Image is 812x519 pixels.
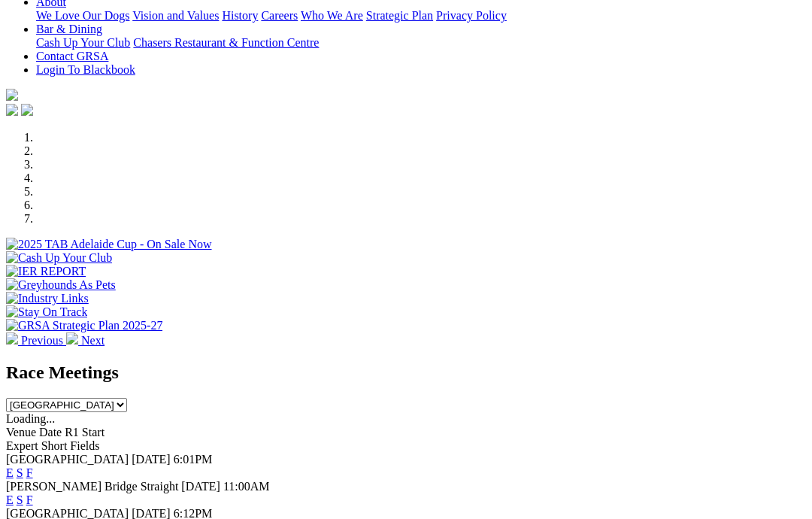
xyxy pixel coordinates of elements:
[132,9,219,22] a: Vision and Values
[223,480,270,493] span: 11:00AM
[366,9,433,22] a: Strategic Plan
[6,265,86,278] img: IER REPORT
[6,412,55,425] span: Loading...
[181,480,220,493] span: [DATE]
[6,466,14,479] a: E
[222,9,258,22] a: History
[132,453,171,466] span: [DATE]
[39,426,62,439] span: Date
[6,238,212,251] img: 2025 TAB Adelaide Cup - On Sale Now
[261,9,298,22] a: Careers
[6,278,116,292] img: Greyhounds As Pets
[70,439,99,452] span: Fields
[36,9,129,22] a: We Love Our Dogs
[36,50,108,62] a: Contact GRSA
[6,332,18,344] img: chevron-left-pager-white.svg
[6,292,89,305] img: Industry Links
[6,334,66,347] a: Previous
[6,426,36,439] span: Venue
[36,23,102,35] a: Bar & Dining
[21,104,33,116] img: twitter.svg
[66,332,78,344] img: chevron-right-pager-white.svg
[17,466,23,479] a: S
[21,334,63,347] span: Previous
[26,493,33,506] a: F
[6,251,112,265] img: Cash Up Your Club
[26,466,33,479] a: F
[6,104,18,116] img: facebook.svg
[174,453,213,466] span: 6:01PM
[436,9,507,22] a: Privacy Policy
[66,334,105,347] a: Next
[6,453,129,466] span: [GEOGRAPHIC_DATA]
[36,63,135,76] a: Login To Blackbook
[133,36,319,49] a: Chasers Restaurant & Function Centre
[41,439,68,452] span: Short
[65,426,105,439] span: R1 Start
[36,36,806,50] div: Bar & Dining
[6,305,87,319] img: Stay On Track
[6,480,178,493] span: [PERSON_NAME] Bridge Straight
[36,9,806,23] div: About
[6,439,38,452] span: Expert
[6,89,18,101] img: logo-grsa-white.png
[6,363,806,383] h2: Race Meetings
[17,493,23,506] a: S
[6,319,162,332] img: GRSA Strategic Plan 2025-27
[301,9,363,22] a: Who We Are
[6,493,14,506] a: E
[81,334,105,347] span: Next
[36,36,130,49] a: Cash Up Your Club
